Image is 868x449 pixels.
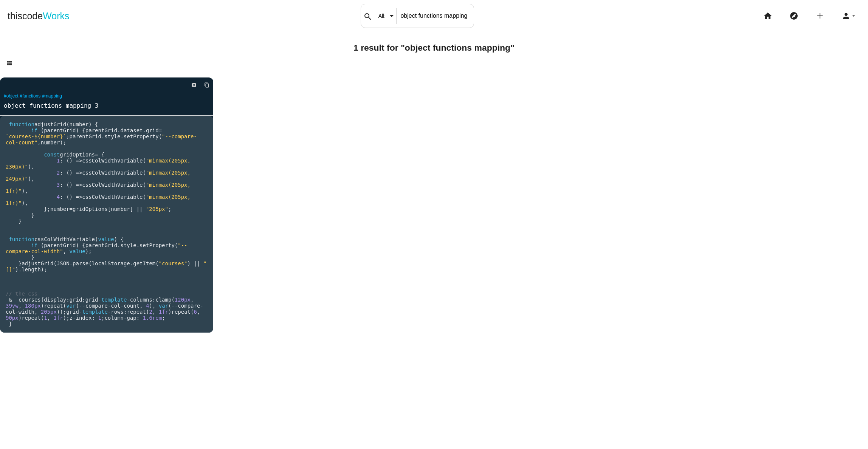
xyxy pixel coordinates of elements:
span: parentGrid [85,127,117,133]
span: 1.6rem [143,315,162,321]
span: - [73,315,76,321]
span: ( [171,297,174,303]
span: . [117,242,120,248]
span: : [124,309,127,315]
i: view_list [6,56,13,70]
span: : [152,297,155,303]
span: "minmax(205px, 1fr)" [6,182,194,194]
span: - [121,303,124,309]
span: cssColWidthVariable [34,236,95,242]
span: parentGrid [85,242,117,248]
span: . [143,127,146,133]
span: = [70,206,73,212]
span: || [136,206,143,212]
span: . [70,260,73,266]
span: adjustGrid [22,260,53,266]
span: "[]" [6,260,206,272]
span: getItem [133,260,155,266]
span: ), [22,200,28,206]
span: { [121,236,124,242]
span: , [34,309,37,315]
span: : [66,297,69,303]
span: } [31,254,34,260]
i: person [842,4,851,28]
span: setProperty [139,242,175,248]
span: ( [143,158,146,164]
span: } [9,321,12,327]
span: { [101,152,104,158]
span: = [95,152,98,158]
a: #mapping [42,93,62,99]
span: grid [66,309,79,315]
span: ; [162,315,165,321]
span: } [31,212,34,218]
span: `courses-${number}` [6,133,66,139]
span: ); [85,248,92,254]
span: (-- [168,303,178,309]
span: 39vw [6,303,19,309]
span: "--compare-col-count" [6,133,197,146]
span: , [152,309,155,315]
span: 1 [57,158,60,164]
span: grid [70,297,82,303]
a: #object [4,93,19,99]
span: index [76,315,92,321]
span: 1fr [159,309,168,315]
span: ) [88,121,91,127]
span: "--compare-col-width" [6,242,188,254]
span: }; [44,206,50,212]
span: ] [130,206,133,212]
span: - [108,309,111,315]
b: 1 result for "object functions mapping" [353,43,515,53]
span: z [70,315,73,321]
span: ( [95,236,98,242]
span: 1fr [53,315,63,321]
span: "minmax(205px, 230px)" [6,158,194,170]
span: ( [155,260,158,266]
span: } [19,260,22,266]
span: . [136,242,139,248]
span: grid [85,297,98,303]
span: length [22,266,41,272]
span: function [9,236,34,242]
span: 2 [57,170,60,176]
span: "205px" [146,206,168,212]
span: ( [143,170,146,176]
span: gap [127,315,136,321]
span: { [41,297,44,303]
span: ), [28,164,34,170]
span: , [63,248,66,254]
span: col [111,303,120,309]
a: Copy to Clipboard [198,78,209,92]
span: display [44,297,66,303]
span: function [9,121,34,127]
span: setProperty [124,133,159,139]
span: var [66,303,76,309]
span: - [79,309,82,315]
span: ) [41,303,44,309]
i: home [763,4,772,28]
span: dataset [121,127,143,133]
span: repeat [127,309,146,315]
span: parentGrid [44,127,76,133]
span: ) [76,242,79,248]
span: repeat [22,315,41,321]
span: 120px [175,297,191,303]
span: => [76,170,82,176]
span: => [76,182,82,188]
span: , [37,139,40,146]
span: 180px [25,303,41,309]
i: arrow_drop_down [851,4,857,28]
span: ); [41,266,47,272]
span: , [139,303,143,309]
span: template [82,309,107,315]
span: adjustGrid [34,121,66,127]
span: ), [149,303,155,309]
span: { [82,127,85,133]
span: cssColWidthVariable [82,182,143,188]
span: const [44,152,60,158]
span: : [60,182,63,188]
span: = [159,127,162,133]
span: localStorage [92,260,130,266]
span: 2 [149,309,152,315]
